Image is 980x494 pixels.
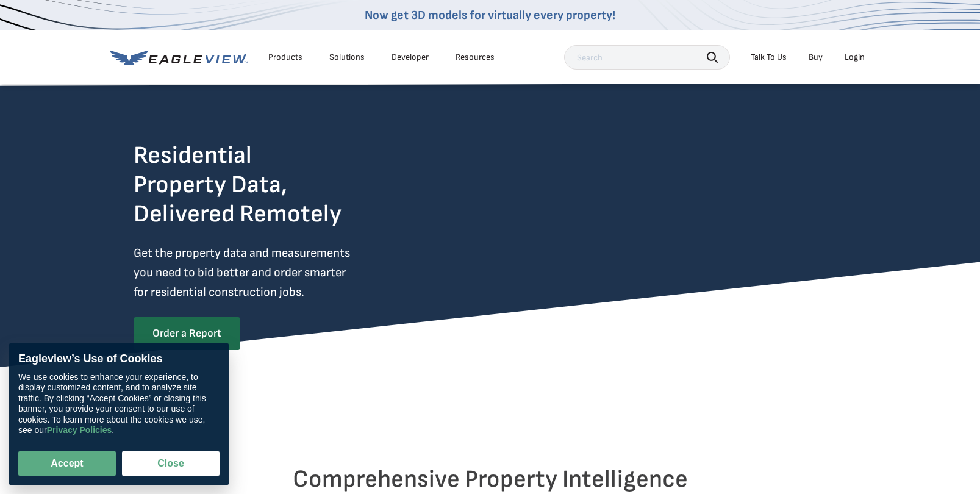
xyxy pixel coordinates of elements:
[18,372,220,436] div: We use cookies to enhance your experience, to display customized content, and to analyze site tra...
[134,465,847,494] h2: Comprehensive Property Intelligence
[809,52,823,63] a: Buy
[845,52,865,63] div: Login
[365,8,615,23] a: Now get 3D models for virtually every property!
[47,426,112,436] a: Privacy Policies
[134,317,240,350] a: Order a Report
[564,45,730,70] input: Search
[268,52,302,63] div: Products
[134,243,401,302] p: Get the property data and measurements you need to bid better and order smarter for residential c...
[18,353,220,366] div: Eagleview’s Use of Cookies
[329,52,365,63] div: Solutions
[18,451,116,476] button: Accept
[751,52,787,63] div: Talk To Us
[392,52,429,63] a: Developer
[456,52,495,63] div: Resources
[134,141,342,229] h2: Residential Property Data, Delivered Remotely
[122,451,220,476] button: Close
